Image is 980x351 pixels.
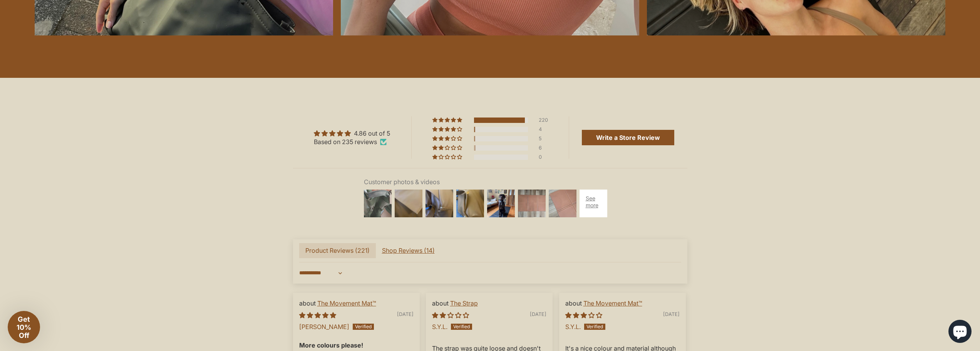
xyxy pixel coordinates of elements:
[299,323,349,331] span: [PERSON_NAME]
[432,136,463,141] div: 2% (5) reviews with 3 star rating
[380,139,387,145] img: Verified Checkmark
[582,130,674,145] a: Write a Store Review
[432,118,463,123] div: 94% (220) reviews with 5 star rating
[450,299,478,307] a: The Strap
[565,311,602,319] span: 3 star review
[424,188,455,219] img: User picture
[547,188,578,219] img: User picture
[393,188,424,219] img: User picture
[376,243,441,258] span: Shop Reviews ( )
[539,145,548,151] div: 6
[317,299,376,307] a: The Movement Mat™
[539,118,548,123] div: 220
[299,311,336,319] span: 5 star review
[299,265,344,281] select: Sort dropdown
[663,311,680,318] span: [DATE]
[432,323,447,331] span: S.Y.L.
[486,188,516,219] img: User picture
[946,320,974,345] inbox-online-store-chat: Shopify online store chat
[432,127,463,132] div: 2% (4) reviews with 4 star rating
[530,311,546,318] span: [DATE]
[565,323,581,331] span: S.Y.L.
[583,299,642,307] a: The Movement Mat™
[426,247,432,254] span: 14
[314,138,390,146] div: Based on 235 reviews
[539,127,548,132] div: 4
[362,188,393,219] img: User picture
[578,188,609,219] img: User picture
[8,311,40,343] div: Get 10% Off
[516,188,547,219] img: User picture
[539,136,548,141] div: 5
[364,178,607,186] div: Customer photos & videos
[397,311,414,318] span: [DATE]
[432,145,463,151] div: 3% (6) reviews with 2 star rating
[314,129,390,138] div: Average rating is 4.86
[354,129,390,137] span: 4.86 out of 5
[432,311,469,319] span: 2 star review
[17,315,31,339] span: Get 10% Off
[455,188,486,219] img: User picture
[299,341,414,349] b: More colours please!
